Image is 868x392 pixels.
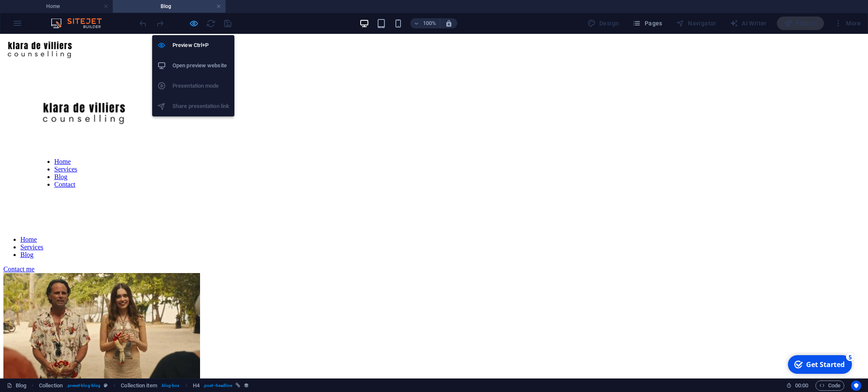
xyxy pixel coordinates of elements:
[203,381,232,391] span: . post--headline
[23,8,61,17] div: Get Started
[629,17,665,30] button: Pages
[445,19,453,27] i: On resize automatically adjust zoom level to fit chosen device.
[5,3,69,22] div: Get Started 5 items remaining, 0% complete
[584,17,623,30] div: Design (Ctrl+Alt+Y)
[161,381,180,391] span: . blog-box
[172,40,229,50] h6: Preview Ctrl+P
[7,381,26,391] a: Click to cancel selection. Double-click to open Pages
[63,1,71,9] div: 5
[67,381,101,391] span: . preset-blog-blog
[39,381,63,391] span: Click to select. Double-click to edit
[423,18,437,28] h6: 100%
[49,18,112,28] img: Editor Logo
[819,381,840,391] span: Code
[632,19,662,28] span: Pages
[193,381,200,391] span: Click to select. Double-click to edit
[801,382,802,389] span: :
[410,18,440,28] button: 100%
[815,381,844,391] button: Code
[851,381,861,391] button: Usercentrics
[104,383,108,388] i: This element is a customizable preset
[244,383,249,388] i: This element is bound to a collection
[39,381,250,391] nav: breadcrumb
[795,381,808,391] span: 00 00
[113,2,225,11] h4: Blog
[786,381,809,391] h6: Session time
[236,383,240,388] i: This element is linked
[172,61,229,71] h6: Open preview website
[121,381,157,391] span: Click to select. Double-click to edit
